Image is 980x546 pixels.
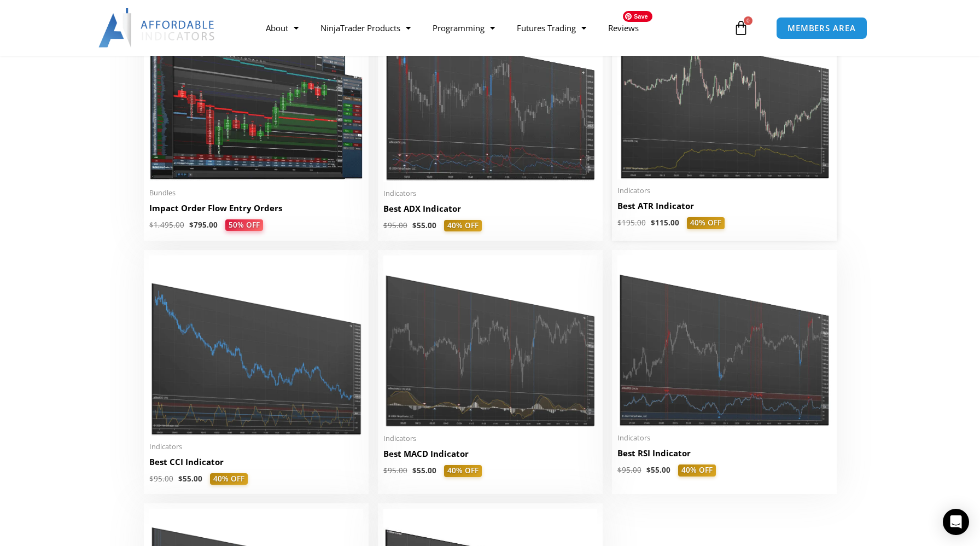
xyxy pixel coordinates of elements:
[617,448,831,459] h2: Best RSI Indicator
[149,474,173,484] bdi: 95.00
[383,434,597,443] span: Indicators
[617,448,831,464] a: Best RSI Indicator
[255,15,731,40] nav: Menu
[422,15,506,40] a: Programming
[149,456,363,468] h2: Best CCI Indicator
[412,220,436,230] bdi: 55.00
[617,200,831,217] a: Best ATR Indicator
[178,474,202,484] bdi: 55.00
[943,509,969,535] div: Open Intercom Messenger
[210,473,248,485] span: 40% OFF
[617,1,831,180] img: Best ATR Indicator
[687,217,725,229] span: 40% OFF
[189,220,218,230] bdi: 795.00
[383,448,597,460] h2: Best MACD Indicator
[444,465,482,477] span: 40% OFF
[383,220,407,230] bdi: 95.00
[678,464,716,477] span: 40% OFF
[623,11,652,22] span: Save
[617,465,641,475] bdi: 95.00
[617,218,622,228] span: $
[444,220,482,232] span: 40% OFF
[617,218,646,228] bdi: 195.00
[787,24,856,32] span: MEMBERS AREA
[310,15,422,40] a: NinjaTrader Products
[383,448,597,465] a: Best MACD Indicator
[224,219,264,231] span: 50% OFF
[412,466,417,475] span: $
[149,456,363,473] a: Best CCI Indicator
[617,186,831,195] span: Indicators
[617,255,831,427] img: Best RSI Indicator
[149,220,154,230] span: $
[149,474,154,484] span: $
[383,203,597,220] a: Best ADX Indicator
[383,189,597,198] span: Indicators
[744,16,752,25] span: 0
[383,1,597,182] img: Best ADX Indicator
[189,220,194,230] span: $
[506,15,597,40] a: Futures Trading
[651,218,655,228] span: $
[383,466,388,475] span: $
[149,202,363,219] a: Impact Order Flow Entry Orders
[149,202,363,214] h2: Impact Order Flow Entry Orders
[617,465,622,475] span: $
[178,474,183,484] span: $
[646,465,670,475] bdi: 55.00
[412,220,417,230] span: $
[149,188,363,198] span: Bundles
[646,465,651,475] span: $
[98,8,216,48] img: LogoAI | Affordable Indicators – NinjaTrader
[383,220,388,230] span: $
[617,200,831,212] h2: Best ATR Indicator
[149,255,363,435] img: Best CCI Indicator
[255,15,310,40] a: About
[149,1,363,182] img: Impact Order Flow Entry Orders
[651,218,679,228] bdi: 115.00
[149,220,184,230] bdi: 1,495.00
[597,15,650,40] a: Reviews
[383,255,597,427] img: Best MACD Indicator
[383,203,597,214] h2: Best ADX Indicator
[412,466,436,475] bdi: 55.00
[717,12,765,44] a: 0
[149,442,363,451] span: Indicators
[617,433,831,443] span: Indicators
[776,17,867,39] a: MEMBERS AREA
[383,466,407,475] bdi: 95.00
